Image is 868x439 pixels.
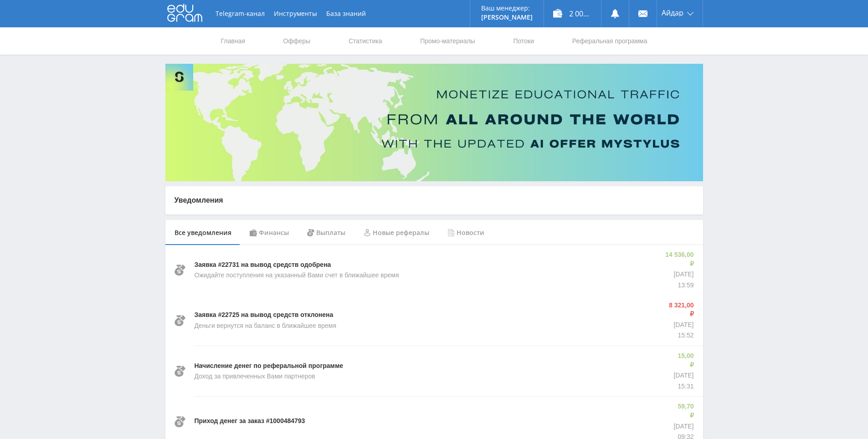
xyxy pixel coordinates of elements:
p: 15:31 [673,382,693,391]
p: [DATE] [667,321,693,330]
span: Айдар [662,9,683,16]
p: [PERSON_NAME] [481,14,533,21]
a: Статистика [348,27,383,55]
p: 59,70 ₽ [673,402,693,420]
p: [DATE] [664,270,693,279]
p: Деньги вернутся на баланс в ближайшее время [195,322,336,331]
a: Главная [220,27,246,55]
p: 13:59 [664,281,693,290]
img: Banner [165,64,703,181]
p: Приход денег за заказ #1000484793 [195,417,305,426]
p: 14 536,00 ₽ [664,250,693,268]
div: Новости [438,220,493,245]
p: 8 321,00 ₽ [667,301,693,319]
a: Реферальная программа [571,27,648,55]
p: Начисление денег по реферальной программе [195,362,344,371]
p: Уведомления [175,195,694,205]
div: Финансы [241,220,298,245]
p: Ожидайте поступления на указанный Вами счет в ближайшее время [195,271,399,280]
p: 15,00 ₽ [673,352,693,369]
p: Ваш менеджер: [481,5,533,12]
p: 15:52 [667,331,693,340]
div: Все уведомления [165,220,241,245]
a: Промо-материалы [419,27,476,55]
a: Офферы [282,27,312,55]
p: [DATE] [673,422,693,431]
p: Доход за привлеченных Вами партнеров [195,372,315,381]
div: Выплаты [298,220,354,245]
p: Заявка #22725 на вывод средств отклонена [195,311,334,320]
div: Новые рефералы [354,220,438,245]
p: Заявка #22731 на вывод средств одобрена [195,260,331,270]
a: Потоки [512,27,535,55]
p: [DATE] [673,371,693,380]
